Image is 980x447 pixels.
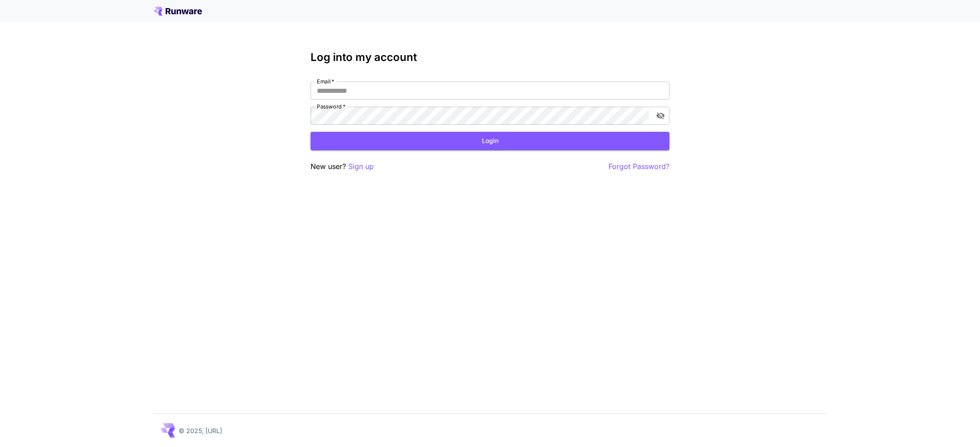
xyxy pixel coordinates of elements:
h3: Log into my account [311,51,669,64]
button: Forgot Password? [608,161,669,172]
button: Login [311,132,669,150]
button: toggle password visibility [652,108,669,124]
p: New user? [311,161,374,172]
p: © 2025, [URL] [179,426,222,435]
button: Sign up [348,161,374,172]
label: Email [317,78,334,85]
label: Password [317,103,346,110]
